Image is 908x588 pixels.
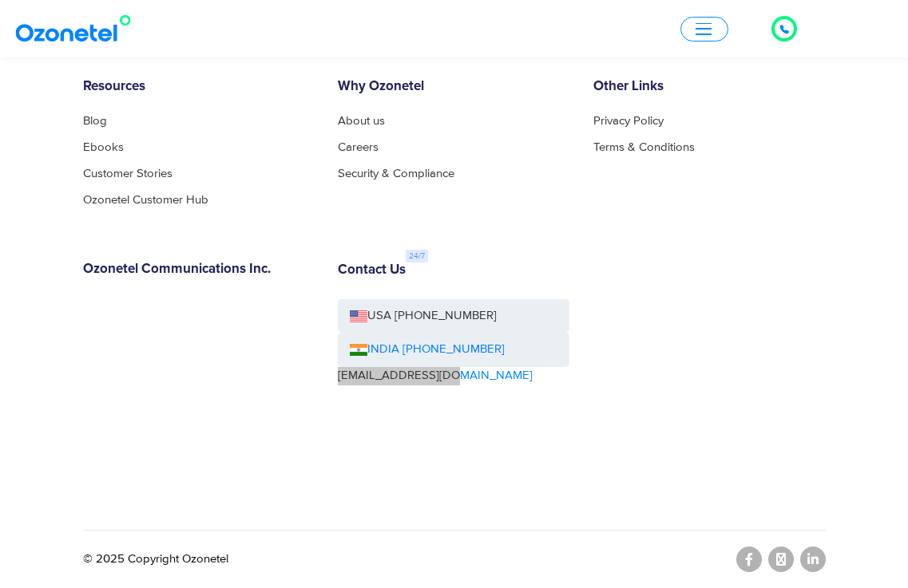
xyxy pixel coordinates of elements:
[338,141,379,153] a: Careers
[83,551,228,569] p: © 2025 Copyright Ozonetel
[338,115,385,127] a: About us
[350,341,505,359] a: INDIA [PHONE_NUMBER]
[338,168,454,180] a: Security & Compliance
[350,344,367,356] img: ind-flag.png
[593,79,825,95] h6: Other Links
[338,367,533,385] a: [EMAIL_ADDRESS][DOMAIN_NAME]
[338,79,569,95] h6: Why Ozonetel
[593,115,664,127] a: Privacy Policy
[83,115,107,127] a: Blog
[350,310,367,322] img: us-flag.png
[593,141,695,153] a: Terms & Conditions
[83,79,315,95] h6: Resources
[83,168,172,180] a: Customer Stories
[83,194,208,206] a: Ozonetel Customer Hub
[338,262,406,278] h6: Contact Us
[338,299,569,333] a: USA [PHONE_NUMBER]
[83,141,124,153] a: Ebooks
[83,262,315,278] h6: Ozonetel Communications Inc.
